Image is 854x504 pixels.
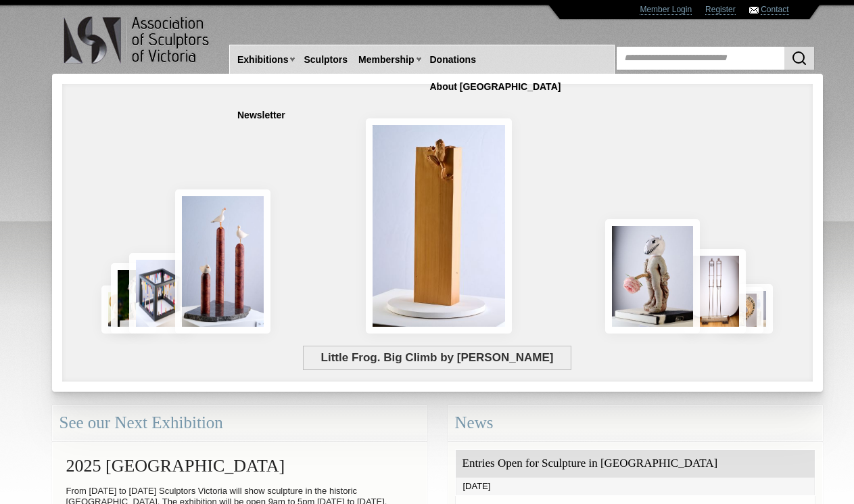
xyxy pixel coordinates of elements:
a: Member Login [640,5,692,15]
img: Rising Tides [175,189,271,334]
img: Search [791,50,807,66]
span: Little Frog. Big Climb by [PERSON_NAME] [303,346,571,370]
a: Donations [425,47,481,72]
a: Exhibitions [232,47,293,72]
h2: 2025 [GEOGRAPHIC_DATA] [60,449,420,482]
img: Swingers [684,249,746,334]
img: Contact ASV [749,7,759,14]
img: Let There Be Light [605,219,701,334]
a: Sculptors [298,47,353,72]
div: News [448,405,823,441]
a: Register [705,5,736,15]
a: About [GEOGRAPHIC_DATA] [425,74,567,99]
div: [DATE] [456,478,815,495]
a: Contact [761,5,788,15]
a: Membership [353,47,419,72]
img: Little Frog. Big Climb [366,118,512,334]
a: Newsletter [232,103,291,128]
div: See our Next Exhibition [52,405,427,441]
img: Waiting together for the Home coming [738,284,773,334]
div: Entries Open for Sculpture in [GEOGRAPHIC_DATA] [456,450,815,478]
img: logo.png [63,14,212,67]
